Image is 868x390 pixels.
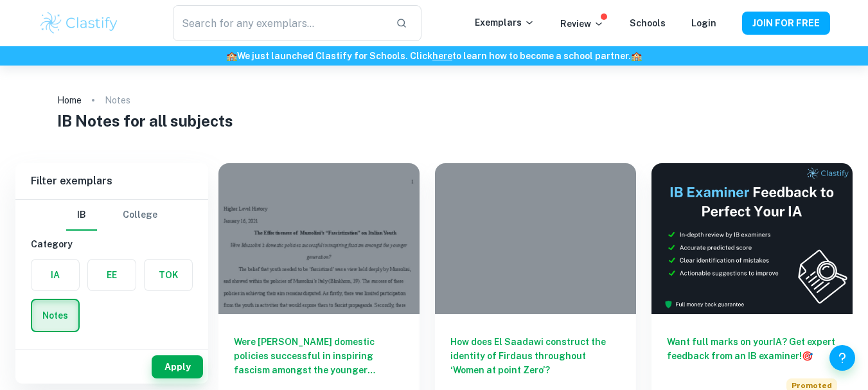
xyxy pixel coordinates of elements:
h6: How does El Saadawi construct the identity of Firdaus throughout ‘Women at point Zero’? [450,335,621,377]
img: Thumbnail [651,163,853,314]
img: Clastify logo [39,10,120,36]
a: Login [691,18,716,28]
button: College [123,200,157,231]
button: IA [31,260,79,290]
a: Schools [630,18,666,28]
h6: We just launched Clastify for Schools. Click to learn how to become a school partner. [3,49,865,63]
h6: Filter exemplars [15,163,208,199]
a: Home [57,91,82,109]
span: 🏫 [226,51,237,61]
p: Exemplars [475,15,535,30]
button: TOK [145,260,192,290]
div: Filter type choice [66,200,157,231]
input: Search for any exemplars... [173,5,385,41]
button: Apply [152,355,203,378]
button: Help and Feedback [829,345,855,371]
button: Notes [32,300,78,331]
span: 🏫 [631,51,642,61]
h1: IB Notes for all subjects [57,109,811,132]
p: Review [560,17,604,31]
p: Notes [105,93,130,107]
h6: Want full marks on your IA ? Get expert feedback from an IB examiner! [667,335,837,363]
a: here [432,51,452,61]
h6: Category [31,237,193,251]
button: EE [88,260,136,290]
button: IB [66,200,97,231]
button: JOIN FOR FREE [742,12,830,35]
h6: Were [PERSON_NAME] domestic policies successful in inspiring fascism amongst the younger generation? [234,335,404,377]
span: 🎯 [802,351,813,361]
